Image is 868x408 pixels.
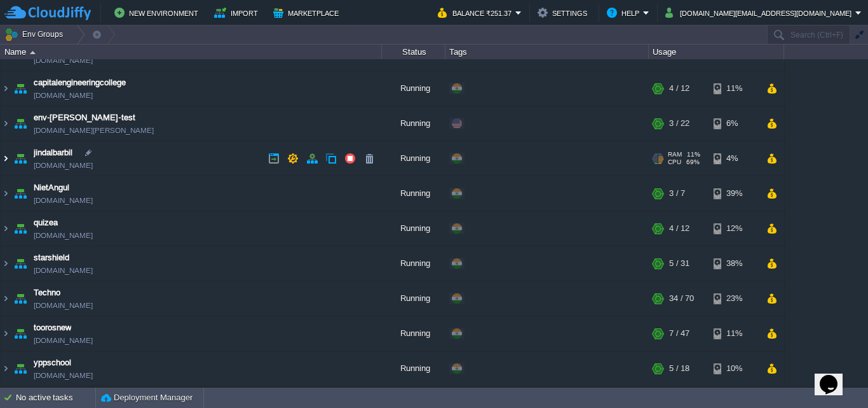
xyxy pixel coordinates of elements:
[34,334,93,347] a: [DOMAIN_NAME]
[382,281,445,316] div: Running
[34,251,69,264] a: starshield
[669,351,689,386] div: 5 / 18
[4,25,67,43] button: Env Groups
[649,45,783,59] div: Usage
[101,391,193,404] button: Deployment Manager
[30,51,36,54] img: AMDAwAAAACH5BAEAAAAALAAAAAABAAEAAAICRAEAOw==
[669,281,694,316] div: 34 / 70
[714,176,755,211] div: 39%
[1,71,11,106] img: AMDAwAAAACH5BAEAAAAALAAAAAABAAEAAAICRAEAOw==
[214,5,262,20] button: Import
[34,124,154,137] a: [DOMAIN_NAME][PERSON_NAME]
[11,71,29,106] img: AMDAwAAAACH5BAEAAAAALAAAAAABAAEAAAICRAEAOw==
[815,357,855,395] iframe: chat widget
[1,176,11,211] img: AMDAwAAAACH5BAEAAAAALAAAAAABAAEAAAICRAEAOw==
[669,106,689,141] div: 3 / 22
[669,316,689,351] div: 7 / 47
[669,211,689,246] div: 4 / 12
[1,351,11,386] img: AMDAwAAAACH5BAEAAAAALAAAAAABAAEAAAICRAEAOw==
[34,229,93,242] a: [DOMAIN_NAME]
[273,5,342,20] button: Marketplace
[1,316,11,351] img: AMDAwAAAACH5BAEAAAAALAAAAAABAAEAAAICRAEAOw==
[34,216,58,229] a: quizea
[34,194,93,207] a: [DOMAIN_NAME]
[714,316,755,351] div: 11%
[11,316,29,351] img: AMDAwAAAACH5BAEAAAAALAAAAAABAAEAAAICRAEAOw==
[446,45,648,59] div: Tags
[665,5,855,20] button: [DOMAIN_NAME][EMAIL_ADDRESS][DOMAIN_NAME]
[11,246,29,281] img: AMDAwAAAACH5BAEAAAAALAAAAAABAAEAAAICRAEAOw==
[382,316,445,351] div: Running
[34,369,93,382] a: [DOMAIN_NAME]
[11,281,29,316] img: AMDAwAAAACH5BAEAAAAALAAAAAABAAEAAAICRAEAOw==
[34,89,93,102] a: [DOMAIN_NAME]
[11,351,29,386] img: AMDAwAAAACH5BAEAAAAALAAAAAABAAEAAAICRAEAOw==
[438,5,515,20] button: Balance ₹251.37
[34,321,71,334] a: toorosnew
[714,246,755,281] div: 38%
[714,281,755,316] div: 23%
[686,158,700,166] span: 69%
[1,281,11,316] img: AMDAwAAAACH5BAEAAAAALAAAAAABAAEAAAICRAEAOw==
[668,151,682,158] span: RAM
[34,111,135,124] a: env-[PERSON_NAME]-test
[538,5,591,20] button: Settings
[1,141,11,176] img: AMDAwAAAACH5BAEAAAAALAAAAAABAAEAAAICRAEAOw==
[669,246,689,281] div: 5 / 31
[34,54,93,67] a: [DOMAIN_NAME]
[1,246,11,281] img: AMDAwAAAACH5BAEAAAAALAAAAAABAAEAAAICRAEAOw==
[34,264,93,277] a: [DOMAIN_NAME]
[382,246,445,281] div: Running
[382,351,445,386] div: Running
[382,106,445,141] div: Running
[669,176,685,211] div: 3 / 7
[1,211,11,246] img: AMDAwAAAACH5BAEAAAAALAAAAAABAAEAAAICRAEAOw==
[34,76,126,89] a: capitalengineeringcollege
[11,211,29,246] img: AMDAwAAAACH5BAEAAAAALAAAAAABAAEAAAICRAEAOw==
[687,151,700,158] span: 11%
[11,176,29,211] img: AMDAwAAAACH5BAEAAAAALAAAAAABAAEAAAICRAEAOw==
[714,71,755,106] div: 11%
[382,71,445,106] div: Running
[714,211,755,246] div: 12%
[4,5,91,21] img: CloudJiffy
[382,211,445,246] div: Running
[11,141,29,176] img: AMDAwAAAACH5BAEAAAAALAAAAAABAAEAAAICRAEAOw==
[382,141,445,176] div: Running
[714,106,755,141] div: 6%
[34,299,93,312] a: [DOMAIN_NAME]
[607,5,643,20] button: Help
[34,181,69,194] a: NietAngul
[714,141,755,176] div: 4%
[669,71,689,106] div: 4 / 12
[34,146,72,159] a: jindalbarbil
[1,45,381,59] div: Name
[1,106,11,141] img: AMDAwAAAACH5BAEAAAAALAAAAAABAAEAAAICRAEAOw==
[114,5,202,20] button: New Environment
[16,388,95,408] div: No active tasks
[34,159,93,172] a: [DOMAIN_NAME]
[383,45,445,59] div: Status
[382,176,445,211] div: Running
[668,158,681,166] span: CPU
[714,351,755,386] div: 10%
[34,286,60,299] a: Techno
[11,106,29,141] img: AMDAwAAAACH5BAEAAAAALAAAAAABAAEAAAICRAEAOw==
[34,356,71,369] a: yppschool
